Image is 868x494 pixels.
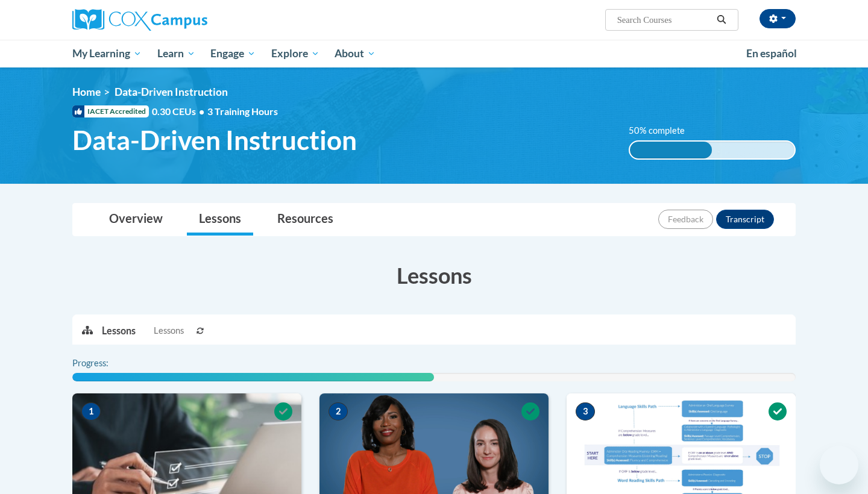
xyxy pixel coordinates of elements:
span: Data-Driven Instruction [115,86,228,98]
a: About [327,40,384,67]
span: IACET Accredited [72,105,149,117]
h3: Lessons [72,260,796,290]
label: Progress: [72,357,142,370]
span: Data-Driven Instruction [72,124,357,156]
a: Cox Campus [72,9,301,31]
span: 1 [81,402,101,421]
span: My Learning [72,46,142,61]
a: En español [738,41,805,66]
a: Home [72,86,101,98]
a: Learn [149,40,203,67]
img: Cox Campus [72,9,207,31]
div: 50% complete [630,142,712,158]
span: Explore [271,46,319,61]
span: 3 Training Hours [207,105,278,117]
span: • [199,105,204,117]
input: Search Courses [616,13,712,27]
a: Overview [97,204,175,236]
span: Learn [157,46,195,61]
span: En español [746,47,797,60]
button: Transcript [716,210,774,229]
div: Main menu [54,40,814,67]
span: 2 [329,402,348,421]
a: Lessons [187,204,253,236]
button: Feedback [658,210,713,229]
span: 0.30 CEUs [152,105,207,118]
a: Engage [203,40,263,67]
label: 50% complete [629,124,698,137]
iframe: Button to launch messaging window [820,446,858,484]
a: My Learning [64,40,149,67]
button: Search [712,13,731,27]
p: Lessons [102,324,136,337]
span: Lessons [154,324,184,337]
button: Account Settings [759,9,796,28]
a: Resources [265,204,345,236]
span: Engage [210,46,256,61]
span: 3 [576,402,595,421]
span: About [335,46,376,61]
a: Explore [263,40,327,67]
